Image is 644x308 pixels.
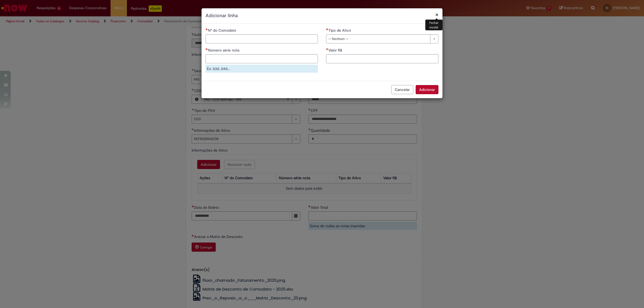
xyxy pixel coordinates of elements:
span: Necessários [206,28,208,30]
span: Valor R$ [328,48,343,53]
h2: Adicionar linha [206,12,438,19]
span: Número série nota [208,48,240,53]
span: N° do Comodato [208,28,237,33]
span: Necessários [326,28,328,30]
button: Adicionar [416,85,438,94]
span: Necessários [326,48,328,50]
input: N° do Comodato [206,34,318,43]
span: -- Nenhum -- [328,35,427,43]
span: Necessários [206,48,208,50]
button: Fechar modal [435,12,438,17]
input: Valor R$ [326,54,438,63]
input: Número série nota [206,54,318,63]
span: Tipo de Ativo [328,28,352,33]
button: Cancelar [391,85,413,94]
div: Ex: 030, 040... [206,65,318,73]
div: Fechar modal [425,20,442,30]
